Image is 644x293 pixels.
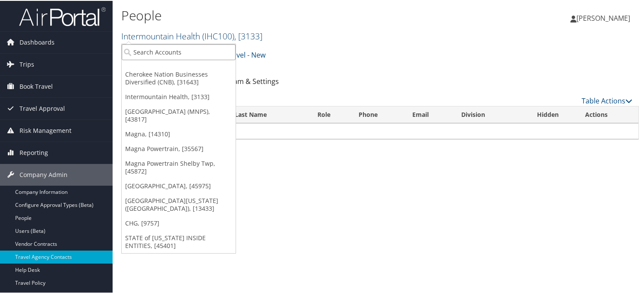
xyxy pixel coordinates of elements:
[122,141,236,155] a: Magna Powertrain, [35567]
[405,106,453,122] th: Email
[310,106,351,122] th: Role
[122,66,236,89] a: Cherokee Nation Businesses Diversified (CNB), [31643]
[122,43,236,59] input: Search Accounts
[226,76,279,85] a: Team & Settings
[453,106,518,122] th: Division
[582,95,632,105] a: Table Actions
[122,122,638,138] td: No data available in table
[122,103,236,126] a: [GEOGRAPHIC_DATA] (MNPS), [43817]
[202,29,234,41] span: ( IHC100 )
[121,6,466,24] h1: People
[19,141,48,163] span: Reporting
[122,193,236,215] a: [GEOGRAPHIC_DATA][US_STATE] ([GEOGRAPHIC_DATA]), [13433]
[19,6,106,26] img: airportal-logo.png
[122,215,236,230] a: CHG, [9757]
[122,126,236,141] a: Magna, [14310]
[122,89,236,103] a: Intermountain Health, [3133]
[577,106,638,122] th: Actions
[234,29,262,41] span: , [ 3133 ]
[19,97,65,119] span: Travel Approval
[518,106,578,122] th: Hidden
[122,230,236,252] a: STATE of [US_STATE] INSIDE ENTITIES, [45401]
[19,31,55,52] span: Dashboards
[121,29,262,41] a: Intermountain Health
[19,75,53,97] span: Book Travel
[122,178,236,193] a: [GEOGRAPHIC_DATA], [45975]
[19,163,68,185] span: Company Admin
[19,53,34,74] span: Trips
[576,13,630,22] span: [PERSON_NAME]
[227,106,310,122] th: Last Name
[122,155,236,178] a: Magna Powertrain Shelby Twp, [45872]
[570,4,639,30] a: [PERSON_NAME]
[351,106,405,122] th: Phone
[19,119,71,141] span: Risk Management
